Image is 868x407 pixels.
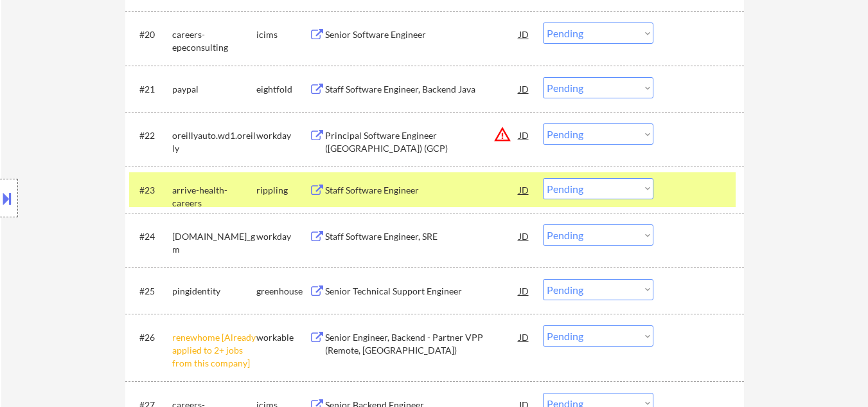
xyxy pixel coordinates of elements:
[518,123,531,147] div: JD
[172,331,256,369] div: renewhome [Already applied to 2+ jobs from this company]
[518,325,531,348] div: JD
[325,230,519,243] div: Staff Software Engineer, SRE
[325,83,519,96] div: Staff Software Engineer, Backend Java
[518,23,531,46] div: JD
[518,279,531,302] div: JD
[256,184,309,197] div: rippling
[325,28,519,41] div: Senior Software Engineer
[172,28,256,53] div: careers-epeconsulting
[325,285,519,298] div: Senior Technical Support Engineer
[256,331,309,344] div: workable
[493,125,511,143] button: warning_amber
[518,224,531,248] div: JD
[256,83,309,96] div: eightfold
[518,77,531,100] div: JD
[325,184,519,197] div: Staff Software Engineer
[139,28,162,41] div: #20
[256,129,309,142] div: workday
[325,331,519,356] div: Senior Engineer, Backend - Partner VPP (Remote, [GEOGRAPHIC_DATA])
[325,129,519,154] div: Principal Software Engineer ([GEOGRAPHIC_DATA]) (GCP)
[256,285,309,298] div: greenhouse
[518,178,531,201] div: JD
[139,331,162,344] div: #26
[256,28,309,41] div: icims
[256,230,309,243] div: workday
